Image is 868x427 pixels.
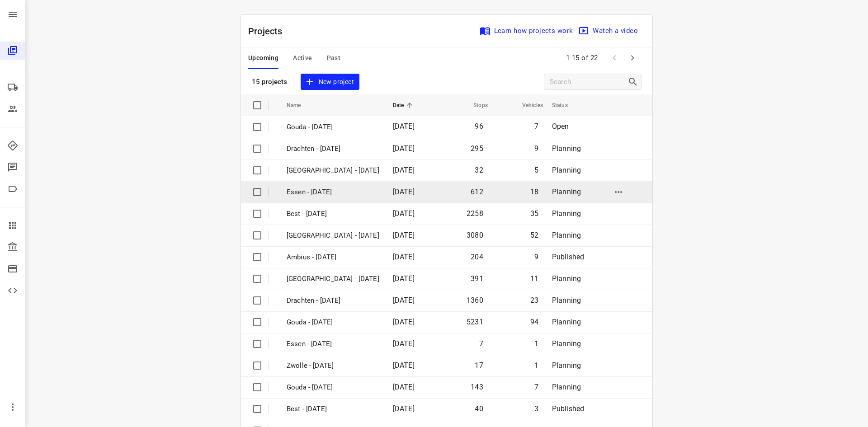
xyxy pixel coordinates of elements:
[287,144,379,154] p: Drachten - [DATE]
[462,100,488,111] span: Stops
[393,100,416,111] span: Date
[475,404,483,413] span: 40
[552,296,581,305] span: Planning
[534,253,538,261] span: 9
[534,404,538,413] span: 3
[467,296,483,305] span: 1360
[293,52,312,64] span: Active
[475,361,483,370] span: 17
[393,339,415,348] span: [DATE]
[552,100,580,111] span: Status
[393,231,415,239] span: [DATE]
[467,318,483,326] span: 5231
[287,361,379,371] p: Zwolle - Friday
[287,209,379,219] p: Best - Monday
[534,166,538,174] span: 5
[552,231,581,239] span: Planning
[287,339,379,349] p: Essen - Friday
[552,383,581,391] span: Planning
[287,296,379,306] p: Drachten - Monday
[475,122,483,131] span: 96
[306,76,354,88] span: New project
[471,144,483,153] span: 295
[287,404,379,414] p: Best - Friday
[287,317,379,328] p: Gouda - Monday
[534,361,538,370] span: 1
[552,209,581,218] span: Planning
[393,188,415,196] span: [DATE]
[562,48,602,68] span: 1-15 of 22
[287,382,379,393] p: Gouda - Friday
[393,296,415,305] span: [DATE]
[534,339,538,348] span: 1
[393,274,415,283] span: [DATE]
[287,165,379,176] p: [GEOGRAPHIC_DATA] - [DATE]
[471,274,483,283] span: 391
[534,144,538,153] span: 9
[287,122,379,132] p: Gouda - [DATE]
[393,122,415,131] span: [DATE]
[552,166,581,174] span: Planning
[552,274,581,283] span: Planning
[530,188,538,196] span: 18
[467,231,483,239] span: 3080
[534,122,538,131] span: 7
[252,78,288,86] p: 15 projects
[301,74,359,90] button: New project
[287,252,379,263] p: Ambius - Monday
[552,339,581,348] span: Planning
[471,253,483,261] span: 204
[393,253,415,261] span: [DATE]
[552,122,569,131] span: Open
[393,144,415,153] span: [DATE]
[530,296,538,305] span: 23
[475,166,483,174] span: 32
[552,253,585,261] span: Published
[534,383,538,391] span: 7
[393,209,415,218] span: [DATE]
[623,49,642,67] span: Next Page
[393,383,415,391] span: [DATE]
[530,231,538,239] span: 52
[552,318,581,326] span: Planning
[530,274,538,283] span: 11
[552,188,581,196] span: Planning
[510,100,543,111] span: Vehicles
[530,318,538,326] span: 94
[552,361,581,370] span: Planning
[287,230,379,241] p: Zwolle - Monday
[248,24,290,38] p: Projects
[552,144,581,153] span: Planning
[393,318,415,326] span: [DATE]
[479,339,483,348] span: 7
[471,383,483,391] span: 143
[287,187,379,197] p: Essen - [DATE]
[627,76,641,87] div: Search
[393,404,415,413] span: [DATE]
[393,361,415,370] span: [DATE]
[467,209,483,218] span: 2258
[530,209,538,218] span: 35
[327,52,341,64] span: Past
[605,49,623,67] span: Previous Page
[287,274,379,284] p: Antwerpen - Monday
[287,100,313,111] span: Name
[552,404,585,413] span: Published
[393,166,415,174] span: [DATE]
[248,52,278,64] span: Upcoming
[471,188,483,196] span: 612
[550,75,627,89] input: Search projects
